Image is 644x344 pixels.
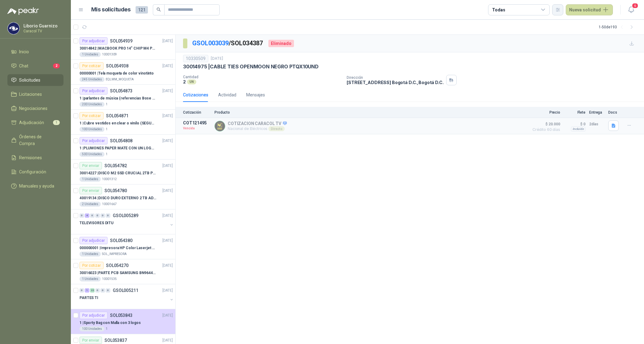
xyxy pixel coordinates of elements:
p: SOL054782 [104,164,127,168]
div: 0 [95,288,100,293]
p: SOL054780 [104,188,127,193]
p: SOL_IMPRESORA [102,252,127,257]
p: [DATE] [162,188,173,194]
p: 10001309 [102,52,117,57]
p: [DATE] [162,163,173,169]
div: 500 Unidades [79,152,104,157]
div: 100 Unidades [79,326,104,331]
p: 2 [183,79,186,84]
p: / SOL034387 [192,38,263,48]
a: Manuales y ayuda [7,180,63,192]
span: Negociaciones [19,105,47,112]
a: Configuración [7,166,63,178]
span: Manuales y ayuda [19,183,54,189]
p: 1 [106,326,108,331]
div: Por enviar [79,337,102,344]
div: 2 Unidades [79,202,101,207]
p: SOL053837 [104,338,127,342]
div: 0 [106,288,110,293]
span: Inicio [19,48,29,55]
h1: Mis solicitudes [91,5,131,14]
a: Negociaciones [7,103,63,114]
div: 1 [85,288,89,293]
a: Por adjudicarSOL053843[DATE] 1 |Sporty Bag con Malla con 3 logos100 Unidades1 [71,309,175,334]
p: SOL054939 [110,39,132,43]
div: Directo [268,126,285,131]
p: EQLMM_MOQUETA [106,77,134,82]
p: [STREET_ADDRESS] Bogotá D.C. , Bogotá D.C. [347,80,443,85]
a: Por adjudicarSOL054808[DATE] 1 |PLUMONES PAPER MATE CON UN LOGO (SEGUN REF.ADJUNTA)500 Unidades1 [71,135,175,160]
p: Cotización [183,110,211,115]
div: 4 [85,213,89,218]
div: 0 [90,213,95,218]
div: Cotizaciones [183,91,208,98]
p: SOL054270 [106,263,128,268]
div: 0 [95,213,100,218]
div: 0 [100,288,105,293]
div: Por adjudicar [79,37,108,45]
p: TELEVISORES DITU [79,220,113,226]
p: SOL054938 [106,64,128,68]
div: 1 - 50 de 193 [599,22,637,32]
span: Crédito 60 días [529,128,560,132]
span: Licitaciones [19,91,42,98]
p: [DATE] [211,56,223,62]
div: Eliminado [268,40,294,47]
div: Por enviar [79,162,102,169]
div: Por cotizar [79,112,104,119]
div: Por cotizar [79,262,104,269]
p: 00000001 | Tela moqueta de color vinotinto [79,71,154,76]
button: 6 [626,4,637,15]
a: Por cotizarSOL054871[DATE] 1 |Cubre vestidos en clear o vinilo (SEGUN ESPECIFICACIONES DEL ADJUNT... [71,110,175,135]
p: [DATE] [162,288,173,293]
p: Cantidad [183,75,342,79]
div: 100 Unidades [79,127,104,132]
p: 30014842 | MACBOOK PRO 14" CHIP M4 PRO - MX2J3E/A [79,46,156,51]
a: Remisiones [7,152,63,164]
p: SOL054808 [110,139,132,143]
a: Por enviarSOL054782[DATE] 30014227 |DISCO M2 SSD CRUCIAL 2TB P3 PLUS1 Unidades10001312 [71,160,175,184]
p: SOL054871 [106,114,128,118]
p: [DATE] [162,88,173,94]
a: Por cotizarSOL054938[DATE] 00000001 |Tela moqueta de color vinotinto245 UnidadesEQLMM_MOQUETA [71,60,175,85]
img: Company Logo [8,22,19,34]
p: Flete [564,110,585,115]
div: UN [187,79,196,84]
span: Remisiones [19,154,42,161]
div: Por adjudicar [79,237,108,244]
p: Vencida [183,125,211,132]
p: COT121495 [183,120,211,125]
div: Por adjudicar [79,312,108,319]
a: GSOL003039 [192,39,229,47]
a: Órdenes de Compra [7,131,63,149]
p: 1 | Sporty Bag con Malla con 3 logos [79,320,141,326]
span: search [157,7,161,12]
p: SOL054873 [110,89,132,93]
span: Chat [19,63,28,69]
p: 30016023 | PARTE PCB SAMSUNG BN9644788A P ONECONNE [79,270,156,276]
p: [DATE] [162,213,173,219]
p: 000000001 | Impresora HP Color Laserjet Pro 3201dw [79,245,156,251]
p: 10001535 [102,277,117,281]
p: 1 | Cubre vestidos en clear o vinilo (SEGUN ESPECIFICACIONES DEL ADJUNTO) [79,120,156,126]
span: $ 20.000 [529,120,560,128]
button: Nueva solicitud [566,4,613,15]
a: Por cotizarSOL054270[DATE] 30016023 |PARTE PCB SAMSUNG BN9644788A P ONECONNE1 Unidades10001535 [71,259,175,284]
p: SOL054380 [110,238,132,243]
a: Inicio [7,46,63,58]
p: SOL053843 [110,313,132,318]
span: Solicitudes [19,77,40,83]
div: 1 Unidades [79,277,101,281]
span: 1 [53,120,60,125]
p: 2 días [589,120,605,128]
div: 200 Unidades [79,102,104,107]
a: Solicitudes [7,74,63,86]
p: Producto [214,110,526,115]
p: 10001312 [102,177,117,182]
a: Licitaciones [7,88,63,100]
div: Por adjudicar [79,137,108,144]
a: Por enviarSOL054780[DATE] 40019134 |DISCO DURO EXTERNO 2 TB ADATA2 Unidades10001667 [71,184,175,209]
p: 1 | parlantes de música (referencias Bose o Alexa) CON MARCACION 1 LOGO (Mas datos en el adjunto) [79,95,156,101]
p: [DATE] [162,38,173,44]
p: [DATE] [162,313,173,318]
